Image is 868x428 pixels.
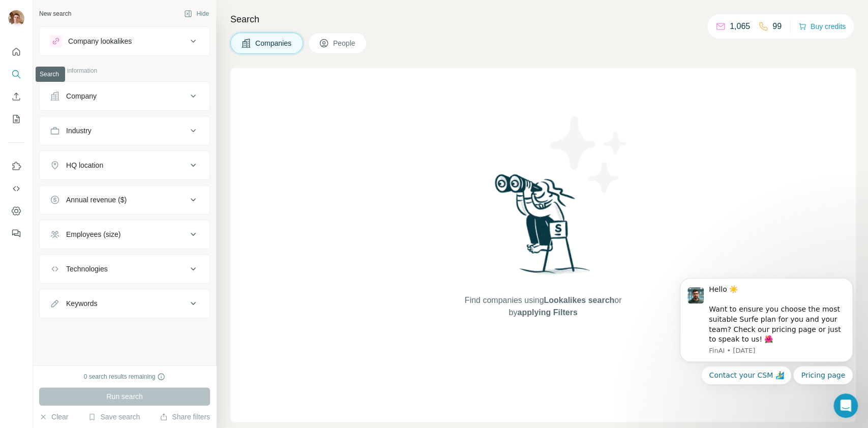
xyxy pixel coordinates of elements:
span: applying Filters [517,308,577,317]
button: Buy credits [798,19,846,34]
div: HQ location [66,160,103,170]
button: Save search [88,412,140,422]
button: Dashboard [8,202,24,220]
div: Company [66,91,97,101]
div: Industry [66,126,92,136]
button: Employees (size) [40,222,209,247]
p: Company information [39,66,210,75]
button: Feedback [8,224,24,242]
button: My lists [8,110,24,128]
img: Surfe Illustration - Stars [543,109,635,200]
button: Use Surfe API [8,179,24,198]
h4: Search [230,12,856,26]
button: Company [40,84,209,108]
div: Technologies [66,264,108,274]
div: New search [39,9,71,18]
span: Find companies using or by [462,294,624,319]
button: Technologies [40,257,209,281]
img: Avatar [8,10,24,26]
div: Company lookalikes [68,36,132,46]
button: Quick start [8,43,24,61]
span: Lookalikes search [544,296,614,304]
iframe: Intercom live chat [833,393,858,418]
div: 0 search results remaining [84,372,166,381]
button: Use Surfe on LinkedIn [8,157,24,175]
button: Hide [177,6,216,21]
button: Clear [39,412,68,422]
button: HQ location [40,153,209,177]
p: 99 [772,20,782,33]
button: Search [8,65,24,83]
button: Annual revenue ($) [40,188,209,212]
iframe: Intercom notifications message [665,266,868,423]
div: Employees (size) [66,229,121,239]
button: Keywords [40,291,209,316]
span: Companies [255,38,292,48]
p: 1,065 [730,20,750,33]
span: People [333,38,356,48]
button: Company lookalikes [40,29,209,53]
img: Surfe Illustration - Woman searching with binoculars [490,171,596,285]
div: Annual revenue ($) [66,195,127,205]
button: Enrich CSV [8,87,24,106]
button: Industry [40,118,209,143]
button: Share filters [160,412,210,422]
div: Keywords [66,298,97,309]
